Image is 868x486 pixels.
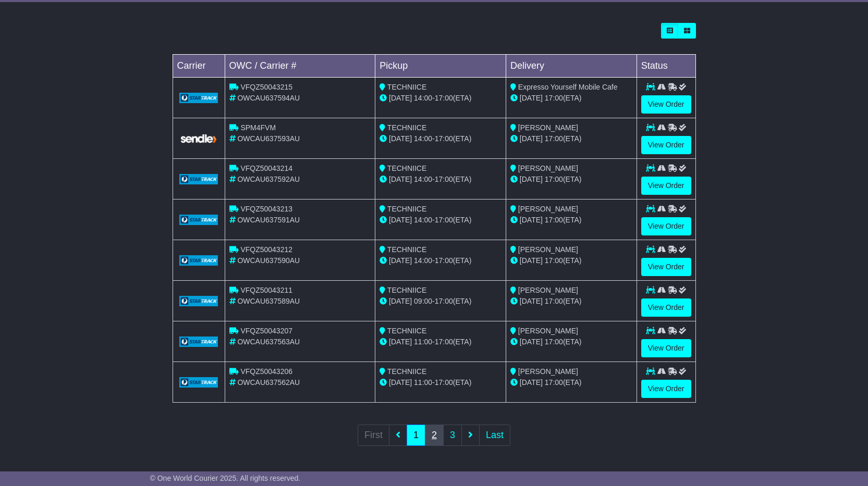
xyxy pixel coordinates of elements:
[510,93,632,104] div: (ETA)
[435,175,453,183] span: 17:00
[510,215,632,226] div: (ETA)
[380,377,502,388] div: - (ETA)
[520,134,543,143] span: [DATE]
[641,95,691,114] a: View Order
[389,256,412,265] span: [DATE]
[545,378,563,387] span: 17:00
[479,425,510,446] a: Last
[520,216,543,224] span: [DATE]
[240,123,276,132] span: SPM4FVM
[237,297,300,305] span: OWCAU637589AU
[179,93,218,103] img: GetCarrierServiceLogo
[435,378,453,387] span: 17:00
[641,339,691,357] a: View Order
[520,338,543,346] span: [DATE]
[414,338,432,346] span: 11:00
[179,296,218,306] img: GetCarrierServiceLogo
[414,94,432,102] span: 14:00
[389,134,412,143] span: [DATE]
[387,245,426,254] span: TECHNIICE
[435,134,453,143] span: 17:00
[518,327,578,335] span: [PERSON_NAME]
[641,217,691,235] a: View Order
[545,297,563,305] span: 17:00
[641,177,691,195] a: View Order
[414,378,432,387] span: 11:00
[389,94,412,102] span: [DATE]
[545,134,563,143] span: 17:00
[518,245,578,254] span: [PERSON_NAME]
[641,258,691,276] a: View Order
[407,425,425,446] a: 1
[518,123,578,132] span: [PERSON_NAME]
[641,136,691,154] a: View Order
[237,256,300,265] span: OWCAU637590AU
[387,83,426,91] span: TECHNIICE
[375,55,506,78] td: Pickup
[240,205,292,213] span: VFQZ50043213
[179,215,218,225] img: GetCarrierServiceLogo
[520,378,543,387] span: [DATE]
[510,174,632,185] div: (ETA)
[150,474,301,482] span: © One World Courier 2025. All rights reserved.
[545,216,563,224] span: 17:00
[545,94,563,102] span: 17:00
[435,338,453,346] span: 17:00
[179,377,218,388] img: GetCarrierServiceLogo
[237,338,300,346] span: OWCAU637563AU
[387,123,426,132] span: TECHNIICE
[518,83,618,91] span: Expresso Yourself Mobile Cafe
[179,174,218,184] img: GetCarrierServiceLogo
[240,83,292,91] span: VFQZ50043215
[545,175,563,183] span: 17:00
[240,286,292,294] span: VFQZ50043211
[518,367,578,376] span: [PERSON_NAME]
[237,134,300,143] span: OWCAU637593AU
[414,134,432,143] span: 14:00
[520,297,543,305] span: [DATE]
[414,175,432,183] span: 14:00
[389,297,412,305] span: [DATE]
[637,55,695,78] td: Status
[179,337,218,347] img: GetCarrierServiceLogo
[389,216,412,224] span: [DATE]
[240,245,292,254] span: VFQZ50043212
[387,286,426,294] span: TECHNIICE
[387,327,426,335] span: TECHNIICE
[179,133,218,144] img: GetCarrierServiceLogo
[387,205,426,213] span: TECHNIICE
[545,256,563,265] span: 17:00
[380,296,502,307] div: - (ETA)
[545,338,563,346] span: 17:00
[520,256,543,265] span: [DATE]
[389,175,412,183] span: [DATE]
[380,215,502,226] div: - (ETA)
[179,255,218,266] img: GetCarrierServiceLogo
[414,216,432,224] span: 14:00
[237,216,300,224] span: OWCAU637591AU
[520,94,543,102] span: [DATE]
[435,216,453,224] span: 17:00
[380,174,502,185] div: - (ETA)
[510,255,632,266] div: (ETA)
[510,296,632,307] div: (ETA)
[225,55,375,78] td: OWC / Carrier #
[237,378,300,387] span: OWCAU637562AU
[240,327,292,335] span: VFQZ50043207
[510,337,632,347] div: (ETA)
[641,380,691,398] a: View Order
[380,255,502,266] div: - (ETA)
[387,367,426,376] span: TECHNIICE
[641,298,691,317] a: View Order
[518,205,578,213] span: [PERSON_NAME]
[510,133,632,144] div: (ETA)
[389,378,412,387] span: [DATE]
[237,94,300,102] span: OWCAU637594AU
[518,286,578,294] span: [PERSON_NAME]
[237,175,300,183] span: OWCAU637592AU
[389,338,412,346] span: [DATE]
[380,133,502,144] div: - (ETA)
[518,164,578,172] span: [PERSON_NAME]
[173,55,225,78] td: Carrier
[520,175,543,183] span: [DATE]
